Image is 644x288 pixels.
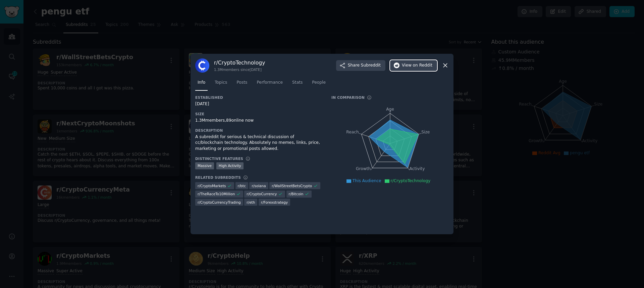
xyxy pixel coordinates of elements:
[212,77,229,91] a: Topics
[353,178,381,183] span: This Audience
[198,200,241,205] span: r/ CryptoCurrencyTrading
[195,156,243,161] h3: Distinctive Features
[292,80,303,86] span: Stats
[195,77,208,91] a: Info
[402,63,432,69] span: View
[421,129,430,134] tspan: Size
[216,162,244,169] div: High Activity
[195,134,322,152] div: A subreddit for serious & technical discussion of cc/blockchain technology. Absolutely no memes, ...
[238,183,246,188] span: r/ btc
[247,192,277,196] span: r/ CryptoCurrency
[272,183,312,188] span: r/ WallStreetBetsCrypto
[247,200,255,205] span: r/ eth
[257,80,283,86] span: Performance
[214,59,265,66] h3: r/ CryptoTechnology
[346,129,359,134] tspan: Reach
[198,192,235,196] span: r/ TheRaceTo10Million
[391,178,431,183] span: r/CryptoTechnology
[348,63,381,69] span: Share
[413,63,432,69] span: on Reddit
[195,175,241,180] h3: Related Subreddits
[198,80,205,86] span: Info
[234,77,250,91] a: Posts
[195,58,209,73] img: CryptoTechnology
[198,183,226,188] span: r/ CryptoMarkets
[195,112,322,116] h3: Size
[336,60,385,71] button: ShareSubreddit
[195,162,214,169] div: Massive
[310,77,328,91] a: People
[386,107,394,112] tspan: Age
[261,200,288,205] span: r/ Forexstrategy
[390,60,437,71] button: Viewon Reddit
[215,80,227,86] span: Topics
[361,63,381,69] span: Subreddit
[214,67,265,72] div: 1.3M members since [DATE]
[331,95,365,100] h3: In Comparison
[290,77,305,91] a: Stats
[195,101,322,107] div: [DATE]
[312,80,326,86] span: People
[356,166,371,171] tspan: Growth
[195,128,322,133] h3: Description
[195,118,322,124] div: 1.3M members, 89 online now
[289,192,304,196] span: r/ Bitcoin
[195,95,322,100] h3: Established
[410,166,425,171] tspan: Activity
[236,80,247,86] span: Posts
[254,77,285,91] a: Performance
[252,183,266,188] span: r/ solana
